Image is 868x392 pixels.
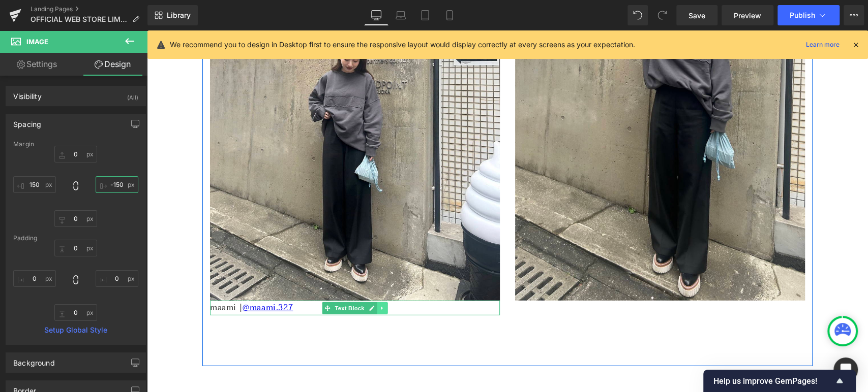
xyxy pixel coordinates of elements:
div: (All) [127,86,138,103]
a: Laptop [388,5,413,25]
input: 0 [96,176,138,193]
input: 0 [54,240,97,256]
span: Library [167,11,191,20]
input: 0 [54,304,97,321]
a: @maami.327 [96,270,146,284]
a: Design [76,53,149,76]
input: 0 [13,270,56,287]
p: We recommend you to design in Desktop first to ensure the responsive layout would display correct... [170,39,635,50]
div: Margin [13,141,138,148]
a: Mobile [437,5,462,25]
button: More [844,5,864,25]
a: Tablet [413,5,437,25]
span: Publish [790,11,815,19]
span: Save [689,10,705,21]
div: Background [13,353,55,367]
a: Landing Pages [31,5,147,13]
button: Show survey - Help us improve GemPages! [713,375,846,387]
span: Image [26,38,48,46]
input: 0 [54,146,97,162]
span: Help us improve GemPages! [713,376,833,386]
input: 0 [54,210,97,227]
input: 0 [96,270,138,287]
a: Desktop [364,5,388,25]
input: 0 [13,176,56,193]
button: Publish [777,5,840,25]
div: Open Intercom Messenger [833,357,858,382]
a: Expand / Collapse [230,272,241,284]
a: Learn more [802,39,844,51]
a: Setup Global Style [13,326,138,334]
a: Preview [722,5,773,25]
a: New Library [147,5,198,25]
span: OFFICIAL WEB STORE LIMITED ITEM [31,15,128,23]
span: Preview [734,10,761,21]
span: Text Block [186,272,219,284]
div: Visibility [13,86,42,101]
div: Spacing [13,114,41,128]
button: Undo [627,5,648,25]
div: Padding [13,235,138,242]
button: Redo [652,5,672,25]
